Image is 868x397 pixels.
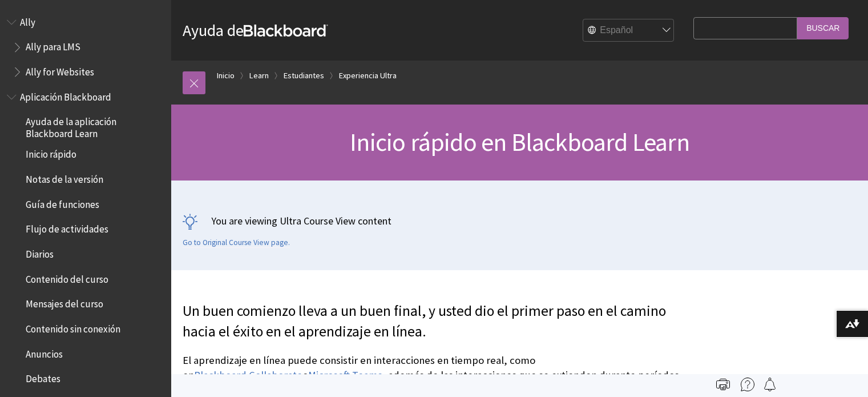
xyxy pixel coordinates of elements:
[20,87,111,103] span: Aplicación Blackboard
[183,20,328,41] a: Ayuda deBlackboard
[26,270,108,285] span: Contenido del curso
[26,344,63,360] span: Anuncios
[797,17,849,39] input: Buscar
[183,214,857,228] p: You are viewing Ultra Course View content
[26,195,99,210] span: Guía de funciones
[583,19,675,42] select: Site Language Selector
[26,244,54,260] span: Diarios
[26,62,94,78] span: Ally for Websites
[183,301,688,342] p: Un buen comienzo lleva a un buen final, y usted dio el primer paso en el camino hacia el éxito en...
[741,378,754,391] img: More help
[194,368,302,382] a: Blackboard Collaborate
[7,13,164,82] nav: Book outline for Anthology Ally Help
[339,69,397,83] a: Experiencia Ultra
[26,145,76,161] span: Inicio rápido
[183,238,290,248] a: Go to Original Course View page.
[284,69,324,83] a: Estudiantes
[763,378,777,391] img: Follow this page
[308,368,382,382] a: Microsoft Teams
[26,319,120,335] span: Contenido sin conexión
[217,69,235,83] a: Inicio
[716,378,730,391] img: Print
[26,295,103,310] span: Mensajes del curso
[26,38,80,53] span: Ally para LMS
[26,370,60,385] span: Debates
[26,170,103,185] span: Notas de la versión
[20,13,35,28] span: Ally
[350,126,689,158] span: Inicio rápido en Blackboard Learn
[26,220,108,235] span: Flujo de actividades
[244,25,328,37] strong: Blackboard
[249,69,269,83] a: Learn
[26,113,163,139] span: Ayuda de la aplicación Blackboard Learn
